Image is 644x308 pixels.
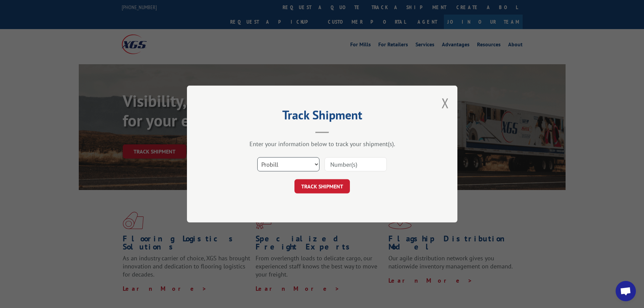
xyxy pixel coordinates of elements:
input: Number(s) [325,157,387,171]
h2: Track Shipment [221,110,424,123]
button: TRACK SHIPMENT [294,179,350,193]
div: Enter your information below to track your shipment(s). [221,140,424,148]
button: Close modal [442,94,449,112]
div: Open chat [616,281,636,301]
